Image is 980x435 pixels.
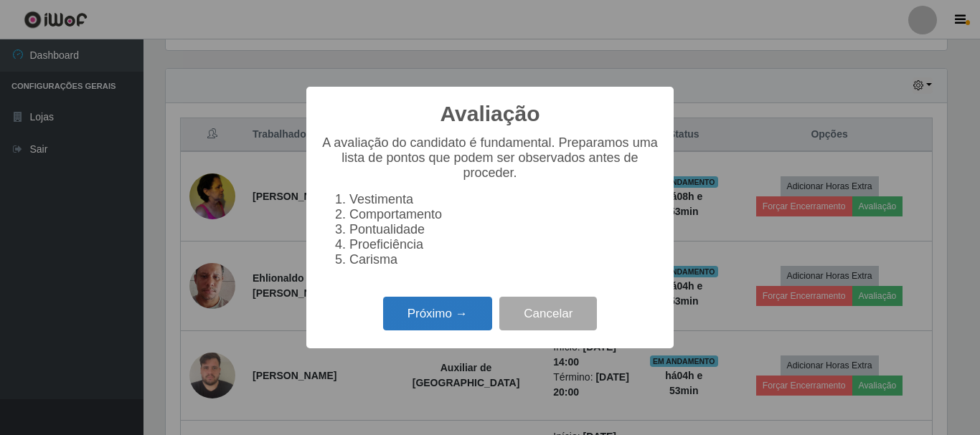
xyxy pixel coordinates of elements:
[499,297,597,330] button: Cancelar
[349,237,659,252] li: Proeficiência
[349,252,659,267] li: Carisma
[349,222,659,237] li: Pontualidade
[321,135,659,181] p: A avaliação do candidato é fundamental. Preparamos uma lista de pontos que podem ser observados a...
[349,192,659,207] li: Vestimenta
[349,207,659,222] li: Comportamento
[383,297,492,330] button: Próximo →
[440,101,540,127] h2: Avaliação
